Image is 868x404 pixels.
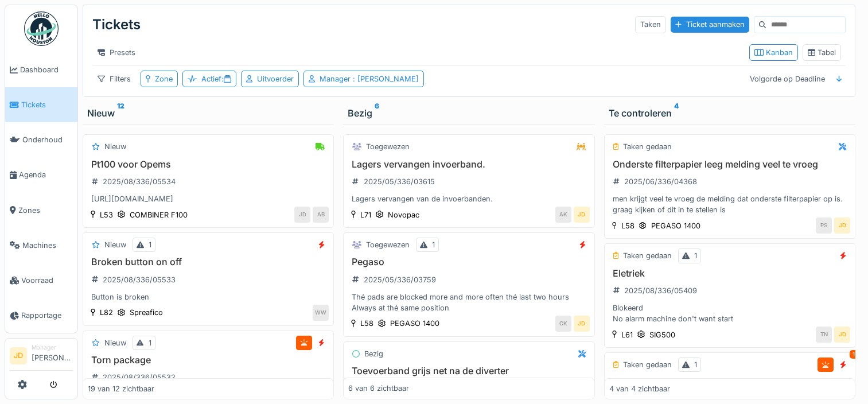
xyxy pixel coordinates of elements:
div: Te controleren [609,106,851,120]
span: Rapportage [21,310,73,321]
div: Nieuw [104,337,126,348]
span: Dashboard [20,64,73,75]
div: COMBINER F100 [130,209,188,220]
a: Voorraad [5,263,77,298]
div: Nieuw [104,239,126,250]
a: Zones [5,193,77,228]
sup: 12 [117,106,124,120]
div: Taken [635,16,666,33]
div: 2025/05/336/03759 [364,274,436,285]
div: Lagers vervangen van de invoerbanden. [348,193,589,204]
div: Thé pads are blocked more and more often thé last two hours Always at thé same position [348,292,589,313]
div: PEGASO 1400 [651,220,700,231]
div: Blokeerd No alarm machine don't want start [609,302,850,324]
div: 2025/08/336/05533 [103,274,176,285]
div: Bezig [348,106,590,120]
a: Agenda [5,157,77,192]
h3: Pt100 voor Opems [88,159,329,170]
h3: Eletriek [609,268,850,279]
span: : [PERSON_NAME] [351,75,419,83]
img: Badge_color-CXgf-gQk.svg [24,11,59,46]
span: Tickets [21,99,73,110]
span: Machines [22,240,73,251]
h3: Broken button on off [88,257,329,267]
sup: 6 [375,106,379,120]
li: [PERSON_NAME] [32,343,73,368]
h3: Toevoerband grijs net na de diverter [348,366,589,376]
div: Nieuw [87,106,329,120]
div: Kanban [754,47,793,58]
div: 6 van 6 zichtbaar [348,383,409,394]
div: Zone [155,73,173,84]
div: L58 [621,220,635,231]
div: L82 [100,307,113,318]
div: Uitvoerder [257,73,294,84]
span: Agenda [19,169,73,180]
div: [URL][DOMAIN_NAME] [88,193,329,204]
div: Toegewezen [366,141,410,152]
div: 2025/08/336/05534 [103,176,176,187]
div: JD [574,207,590,223]
div: JD [574,316,590,332]
sup: 4 [674,106,679,120]
span: Zones [18,205,73,216]
div: Manager [32,343,73,352]
h3: Pegaso [348,257,589,267]
a: JD Manager[PERSON_NAME] [10,343,73,371]
div: Volgorde op Deadline [745,71,830,87]
span: : [221,75,231,83]
div: Actief [201,73,231,84]
div: 4 van 4 zichtbaar [609,383,670,394]
div: L58 [360,318,373,329]
div: Manager [320,73,419,84]
a: Tickets [5,87,77,122]
div: Ticket aanmaken [671,17,749,32]
div: AK [555,207,571,223]
div: Toegewezen [366,239,410,250]
div: Presets [92,44,141,61]
h3: Onderste filterpapier leeg melding veel te vroeg [609,159,850,170]
div: 2025/08/336/05532 [103,372,176,383]
a: Rapportage [5,298,77,333]
span: Onderhoud [22,134,73,145]
div: men krijgt veel te vroeg de melding dat onderste filterpapier op is. graag kijken of dit in te st... [609,193,850,215]
div: AB [313,207,329,223]
span: Voorraad [21,275,73,286]
div: Filters [92,71,136,87]
a: Onderhoud [5,122,77,157]
div: 1 [850,350,858,359]
a: Dashboard [5,52,77,87]
div: PEGASO 1400 [390,318,439,329]
div: Taken gedaan [623,359,672,370]
div: JD [834,327,850,343]
div: PS [816,217,832,234]
div: Bezig [364,348,383,359]
div: 1 [694,359,697,370]
div: TN [816,327,832,343]
div: Button is broken [88,292,329,302]
h3: Lagers vervangen invoerband. [348,159,589,170]
div: L53 [100,209,113,220]
h3: Torn package [88,355,329,366]
div: 19 van 12 zichtbaar [88,383,154,394]
div: Tabel [808,47,836,58]
div: Spreafico [130,307,163,318]
div: Taken gedaan [623,141,672,152]
div: 2025/08/336/05409 [624,285,697,296]
div: L71 [360,209,371,220]
div: Novopac [388,209,419,220]
a: Machines [5,228,77,263]
div: Taken gedaan [623,250,672,261]
div: WW [313,305,329,321]
div: CK [555,316,571,332]
h3: Labelmachine [609,376,850,387]
div: 2025/05/336/03615 [364,176,435,187]
div: 1 [432,239,435,250]
div: 1 [694,250,697,261]
div: Nieuw [104,141,126,152]
li: JD [10,347,27,364]
div: 1 [149,337,151,348]
div: SIG500 [649,329,675,340]
div: Tickets [92,10,141,40]
div: JD [294,207,310,223]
